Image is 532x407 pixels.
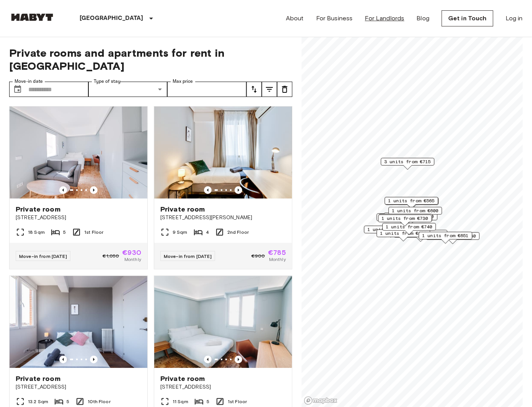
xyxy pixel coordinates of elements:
button: Previous image [204,186,212,194]
span: €900 [251,253,265,259]
img: Marketing picture of unit ES-15-032-002-02H [154,276,292,368]
button: Previous image [235,356,242,363]
button: tune [277,82,292,97]
div: Map marker [384,213,437,225]
div: Map marker [382,223,436,235]
span: 1 units from €630 [380,230,427,237]
div: Map marker [377,230,430,241]
a: Marketing picture of unit ES-15-032-001-05HPrevious imagePrevious imagePrivate room[STREET_ADDRES... [9,106,148,269]
span: Monthly [124,256,141,263]
a: Get in Touch [442,10,493,26]
div: Map marker [364,226,418,238]
span: 3 units from €715 [384,158,431,165]
div: Map marker [385,197,438,209]
button: tune [262,82,277,97]
span: Monthly [269,256,286,263]
span: €1,050 [103,253,119,259]
span: 18 Sqm [28,229,45,236]
span: 1 units from €651 [422,232,469,239]
a: Blog [417,14,430,23]
div: Map marker [419,232,472,244]
span: [STREET_ADDRESS][PERSON_NAME] [160,214,286,222]
label: Move-in date [15,78,43,85]
span: Private room [16,205,60,214]
span: Private room [160,205,205,214]
span: 1st Floor [228,398,247,405]
div: Map marker [377,213,430,225]
a: Mapbox logo [304,396,338,405]
span: 1 units from €740 [386,223,432,230]
div: Map marker [388,207,442,219]
span: 2nd Floor [227,229,249,236]
div: Map marker [379,214,432,226]
span: 5 [63,229,66,236]
span: 1 units from €600 [392,207,439,214]
span: 1 units from €700 [387,213,434,220]
button: tune [246,82,262,97]
span: 10th Floor [88,398,111,405]
a: For Landlords [365,14,405,23]
span: Private room [16,374,60,383]
button: Previous image [235,186,242,194]
span: [STREET_ADDRESS] [16,383,141,391]
div: Map marker [378,215,432,226]
span: 1st Floor [84,229,103,236]
button: Choose date [10,82,25,97]
button: Previous image [204,356,212,363]
p: [GEOGRAPHIC_DATA] [80,14,144,23]
label: Max price [173,78,193,85]
a: Log in [506,14,523,23]
span: Private rooms and apartments for rent in [GEOGRAPHIC_DATA] [9,46,292,72]
span: 4 [206,229,209,236]
span: 1 units from €750 [367,226,414,233]
span: 5 [67,398,69,405]
span: 1 units from €730 [382,215,428,222]
span: 1 units from €680 [429,233,476,240]
img: Marketing picture of unit ES-15-032-001-05H [10,107,147,199]
a: About [286,14,304,23]
span: 11 Sqm [173,398,188,405]
label: Type of stay [94,78,121,85]
span: 13.2 Sqm [28,398,48,405]
img: Habyt [9,13,55,21]
button: Previous image [59,186,67,194]
span: Move-in from [DATE] [164,253,212,259]
span: [STREET_ADDRESS] [16,214,141,222]
span: 1 units from €565 [388,197,435,204]
span: 9 Sqm [173,229,188,236]
button: Previous image [90,356,98,363]
a: Marketing picture of unit ES-15-018-001-03HPrevious imagePrevious imagePrivate room[STREET_ADDRES... [154,106,292,269]
img: Marketing picture of unit ES-15-018-001-03H [154,107,292,199]
button: Previous image [59,356,67,363]
span: €785 [268,249,286,256]
span: Private room [160,374,205,383]
img: Marketing picture of unit ES-15-048-001-02H [10,276,147,368]
button: Previous image [90,186,98,194]
span: 1 units from €515 [382,214,429,221]
a: For Business [316,14,353,23]
span: Move-in from [DATE] [19,253,67,259]
div: Map marker [381,158,434,170]
span: €930 [122,249,141,256]
span: [STREET_ADDRESS] [160,383,286,391]
span: 5 [207,398,209,405]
